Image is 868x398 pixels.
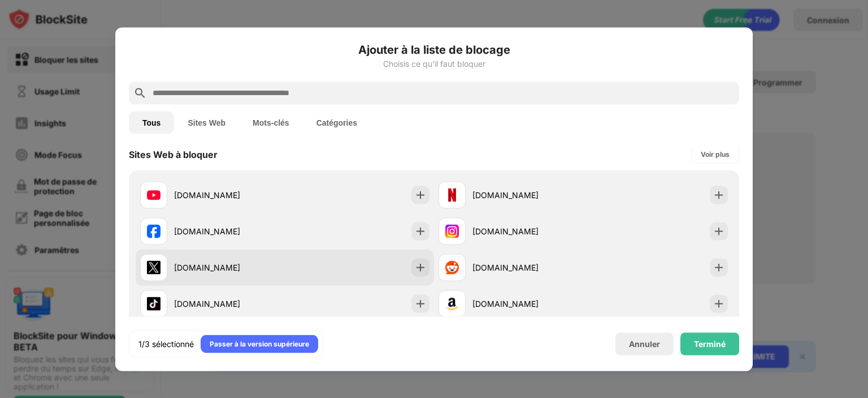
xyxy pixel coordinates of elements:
[174,225,285,237] div: [DOMAIN_NAME]
[472,189,583,201] div: [DOMAIN_NAME]
[210,338,309,349] div: Passer à la version supérieure
[174,262,285,273] div: [DOMAIN_NAME]
[303,111,371,134] button: Catégories
[129,59,739,68] div: Choisis ce qu'il faut bloquer
[445,188,459,202] img: favicons
[694,339,726,348] div: Terminé
[129,111,174,134] button: Tous
[174,298,285,310] div: [DOMAIN_NAME]
[174,189,285,201] div: [DOMAIN_NAME]
[472,262,583,273] div: [DOMAIN_NAME]
[701,148,730,160] div: Voir plus
[472,298,583,310] div: [DOMAIN_NAME]
[138,338,194,349] div: 1/3 sélectionné
[445,297,459,310] img: favicons
[445,224,459,238] img: favicons
[133,86,147,100] img: search.svg
[147,297,160,310] img: favicons
[129,41,739,58] h6: Ajouter à la liste de blocage
[629,339,660,349] div: Annuler
[174,111,239,134] button: Sites Web
[445,260,459,274] img: favicons
[239,111,303,134] button: Mots-clés
[147,188,160,202] img: favicons
[129,148,218,160] div: Sites Web à bloquer
[472,225,583,237] div: [DOMAIN_NAME]
[147,224,160,238] img: favicons
[147,260,160,274] img: favicons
